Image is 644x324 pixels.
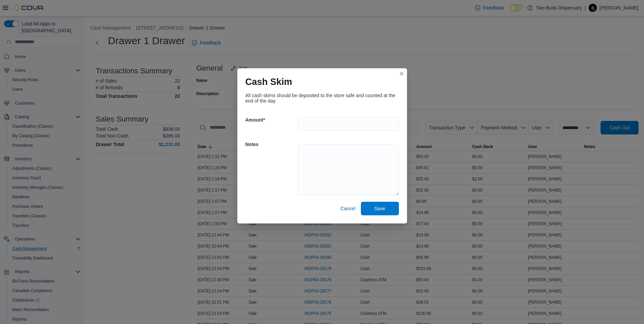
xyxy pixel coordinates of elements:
h1: Cash Skim [245,76,292,87]
div: All cash skims should be deposited to the store safe and counted at the end of the day. [245,93,399,104]
h5: Notes [245,138,296,151]
span: Save [374,205,385,212]
button: Cancel [338,202,358,215]
span: Cancel [341,205,355,212]
h5: Amount [245,113,296,127]
button: Closes this modal window [398,70,406,78]
button: Save [361,202,399,215]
